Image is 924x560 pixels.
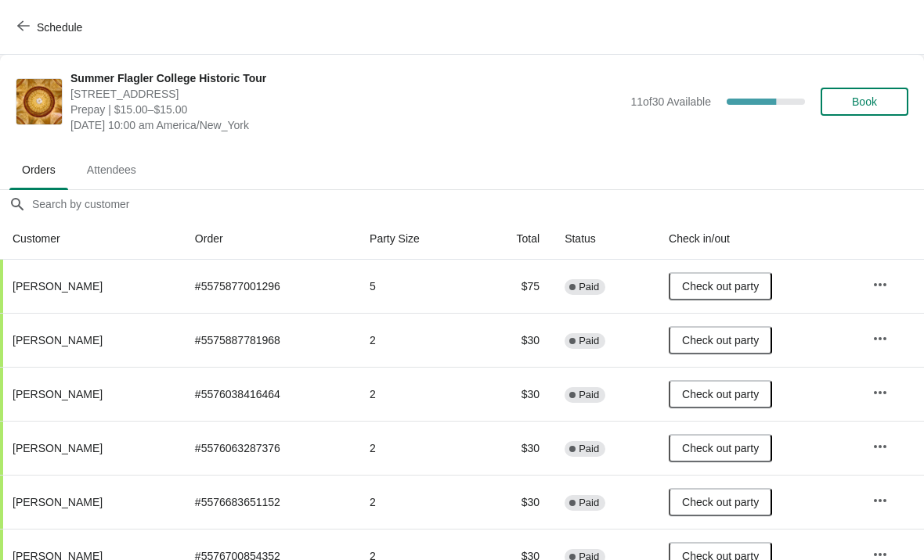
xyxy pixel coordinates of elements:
[357,260,476,313] td: 5
[669,380,772,408] button: Check out party
[682,496,759,508] span: Check out party
[669,488,772,516] button: Check out party
[31,190,924,218] input: Search by customer
[476,475,552,529] td: $30
[74,156,149,184] span: Attendees
[182,313,357,367] td: # 5575887781968
[476,260,552,313] td: $75
[357,475,476,529] td: 2
[182,475,357,529] td: # 5576683651152
[579,389,599,401] span: Paid
[16,79,62,124] img: Summer Flagler College Historic Tour
[70,86,623,102] span: [STREET_ADDRESS]
[13,442,103,454] span: [PERSON_NAME]
[70,117,623,133] span: [DATE] 10:00 am America/New_York
[682,388,759,400] span: Check out party
[476,313,552,367] td: $30
[182,260,357,313] td: # 5575877001296
[821,88,908,116] button: Book
[13,388,103,400] span: [PERSON_NAME]
[682,280,759,293] span: Check out party
[8,13,95,41] button: Schedule
[579,497,599,509] span: Paid
[182,421,357,475] td: # 5576063287376
[357,421,476,475] td: 2
[682,334,759,346] span: Check out party
[182,218,357,260] th: Order
[579,335,599,347] span: Paid
[669,434,772,462] button: Check out party
[579,281,599,293] span: Paid
[357,313,476,367] td: 2
[552,218,656,260] th: Status
[13,496,103,508] span: [PERSON_NAME]
[669,272,772,300] button: Check out party
[579,443,599,455] span: Paid
[37,21,82,34] span: Schedule
[357,218,476,260] th: Party Size
[9,156,68,184] span: Orders
[182,367,357,421] td: # 5576038416464
[13,334,103,346] span: [PERSON_NAME]
[630,95,711,108] span: 11 of 30 Available
[852,95,877,108] span: Book
[476,367,552,421] td: $30
[70,70,623,86] span: Summer Flagler College Historic Tour
[70,102,623,117] span: Prepay | $15.00–$15.00
[13,280,103,293] span: [PERSON_NAME]
[476,218,552,260] th: Total
[669,326,772,354] button: Check out party
[682,442,759,454] span: Check out party
[357,367,476,421] td: 2
[656,218,860,260] th: Check in/out
[476,421,552,475] td: $30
